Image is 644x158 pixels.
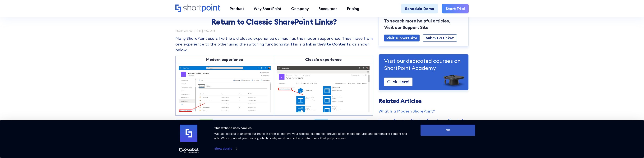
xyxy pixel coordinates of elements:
div: Modified on: [DATE] 8:59 AM [175,30,373,32]
a: Pricing [342,4,364,13]
a: How to Create a Modern Page (on a Classic SharePoint Site) [379,118,469,124]
a: Home [175,4,220,13]
h3: Related Articles [379,98,469,104]
p: Visit our dedicated courses on ShortPoint Academy [384,57,463,71]
a: Company [286,4,314,13]
p: To search more helpful articles, Visit our Support Site [384,18,463,31]
div: This website uses cookies [214,126,412,130]
strong: Site Contents [323,42,350,46]
h1: Cannot See Exit Classic Experience or Return to Classic SharePoint Links? [202,9,346,26]
a: Visit support site [384,35,420,41]
span: We use cookies to analyze our traffic in order to improve your website experience, provide social... [214,132,407,140]
a: Submit a ticket [423,34,457,42]
button: OK [421,125,475,136]
a: Start Trial [442,4,469,13]
strong: Modern experience [206,57,243,62]
a: Click Here! [384,78,412,86]
a: Product [225,4,249,13]
strong: Classic experience [305,57,342,62]
div: Company [291,6,309,12]
a: Schedule Demo [401,4,438,13]
a: Why ShortPoint [249,4,286,13]
div: Product [230,6,244,12]
a: What Is a Modern SharePoint? [379,108,469,114]
a: Show details [214,146,237,151]
a: Usercentrics Cookiebot - opens in a new window [172,148,206,153]
div: Why ShortPoint [254,6,282,12]
a: Resources [314,4,342,13]
p: Many SharePoint users like the old classic experience as much as the modern experience. They move... [175,36,373,53]
div: Resources [318,6,337,12]
div: Pricing [347,6,359,12]
img: logo [180,125,197,142]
